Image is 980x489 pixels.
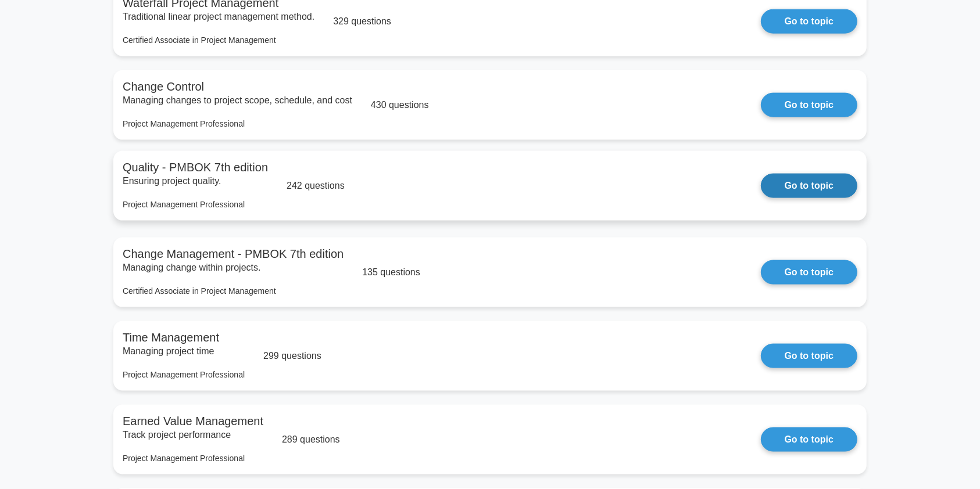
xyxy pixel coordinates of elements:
a: Go to topic [761,174,857,198]
a: Go to topic [761,9,857,34]
a: Go to topic [761,93,857,117]
a: Go to topic [761,260,857,285]
a: Go to topic [761,427,857,452]
a: Go to topic [761,344,857,368]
